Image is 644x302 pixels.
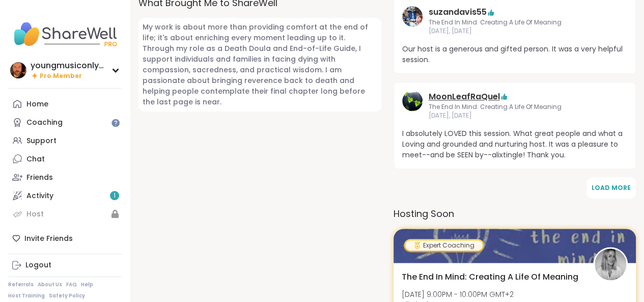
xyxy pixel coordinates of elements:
[49,292,85,299] a: Safety Policy
[26,209,44,219] div: Host
[111,119,120,127] iframe: Spotlight
[586,177,636,199] button: Load More
[8,16,122,52] img: ShareWell Nav Logo
[402,128,628,160] span: I absolutely LOVED this session. What great people and what a Loving and grounded and nurturing h...
[26,154,45,164] div: Chat
[26,99,48,109] div: Home
[8,95,122,113] a: Home
[402,6,423,36] a: suzandavis55
[8,229,122,248] div: Invite Friends
[8,281,34,288] a: Referrals
[10,62,26,78] img: youngmusiconlypage
[81,281,93,288] a: Help
[8,292,45,299] a: Host Training
[8,168,122,186] a: Friends
[429,27,601,36] span: [DATE], [DATE]
[402,91,423,120] a: MoonLeafRaQuel
[592,183,631,192] span: Load More
[66,281,77,288] a: FAQ
[26,118,63,128] div: Coaching
[26,173,53,183] div: Friends
[8,205,122,223] a: Host
[8,131,122,150] a: Support
[31,60,107,71] div: youngmusiconlypage
[38,281,62,288] a: About Us
[138,18,381,112] span: My work is about more than providing comfort at the end of life; it's about enriching every momen...
[26,136,57,146] div: Support
[429,112,601,120] span: [DATE], [DATE]
[595,249,626,280] img: alixtingle
[405,240,483,251] div: Expert Coaching
[8,150,122,168] a: Chat
[402,6,423,26] img: suzandavis55
[402,271,578,283] span: The End In Mind: Creating A Life Of Meaning
[429,18,601,27] span: The End In Mind: Creating A Life Of Meaning
[402,44,628,65] span: Our host is a generous and gifted person. It was a very helpful session.
[429,103,601,112] span: The End In Mind: Creating A Life Of Meaning
[40,72,82,80] span: Pro Member
[8,113,122,131] a: Coaching
[402,289,514,299] span: [DATE] 9:00PM - 10:00PM GMT+2
[25,260,51,270] div: Logout
[8,186,122,205] a: Activity1
[429,91,500,103] a: MoonLeafRaQuel
[114,191,116,200] span: 1
[429,6,487,18] a: suzandavis55
[8,256,122,274] a: Logout
[394,207,636,221] h3: Hosting Soon
[402,91,423,111] img: MoonLeafRaQuel
[26,191,53,201] div: Activity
